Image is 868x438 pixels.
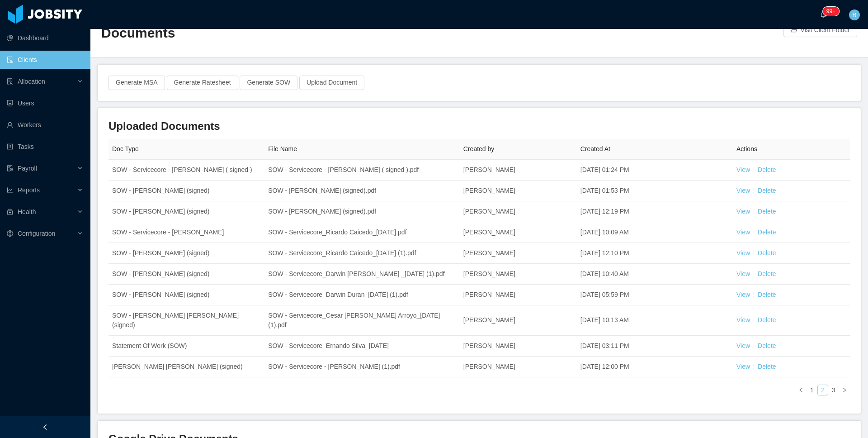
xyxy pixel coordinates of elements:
a: Delete [758,229,776,236]
td: SOW - Servicecore - [PERSON_NAME] ( signed ).pdf [264,160,460,181]
td: [DATE] 05:59 PM [577,285,733,305]
td: [PERSON_NAME] [PERSON_NAME] (signed) [108,357,264,377]
a: View [736,316,750,324]
td: [DATE] 10:09 AM [577,222,733,243]
td: [PERSON_NAME] [460,264,577,285]
span: Reports [18,186,40,194]
i: icon: bell [820,11,826,18]
a: View [736,187,750,194]
td: SOW - [PERSON_NAME] (signed) [108,243,264,264]
td: SOW - Servicecore_Darwin Duran_[DATE] (1).pdf [264,285,460,305]
td: SOW - [PERSON_NAME] (signed).pdf [264,201,460,222]
a: Delete [758,363,776,370]
a: Delete [758,342,776,349]
a: Delete [758,187,776,194]
a: icon: auditClients [7,51,83,69]
td: SOW - Servicecore_Darwin [PERSON_NAME] _[DATE] (1).pdf [264,264,460,285]
td: [DATE] 03:11 PM [577,336,733,357]
a: View [736,166,750,173]
button: Upload Document [299,76,364,90]
a: View [736,363,750,370]
a: icon: pie-chartDashboard [7,29,83,47]
li: 3 [828,385,839,395]
span: Created by [463,145,494,152]
td: [PERSON_NAME] [460,357,577,377]
li: 1 [807,385,817,395]
a: icon: userWorkers [7,116,83,134]
td: Statement Of Work (SOW) [108,336,264,357]
td: SOW - [PERSON_NAME] [PERSON_NAME] (signed) [108,305,264,336]
i: icon: line-chart [7,187,13,193]
td: SOW - Servicecore - [PERSON_NAME] (1).pdf [264,357,460,377]
button: Generate SOW [240,76,297,90]
span: B [852,10,856,20]
a: Delete [758,208,776,215]
a: View [736,291,750,298]
a: Delete [758,249,776,257]
td: [DATE] 10:13 AM [577,305,733,336]
td: SOW - [PERSON_NAME] (signed) [108,264,264,285]
td: SOW - [PERSON_NAME] (signed) [108,181,264,201]
td: [DATE] 01:53 PM [577,181,733,201]
td: [DATE] 12:10 PM [577,243,733,264]
td: SOW - Servicecore_Ricardo Caicedo_[DATE] (1).pdf [264,243,460,264]
td: [PERSON_NAME] [460,305,577,336]
td: [PERSON_NAME] [460,243,577,264]
sup: 245 [823,7,839,16]
td: SOW - Servicecore - [PERSON_NAME] ( signed ) [108,160,264,181]
a: Delete [758,270,776,277]
td: SOW - [PERSON_NAME] (signed).pdf [264,181,460,201]
a: icon: robotUsers [7,94,83,112]
a: icon: profileTasks [7,138,83,156]
td: [PERSON_NAME] [460,201,577,222]
i: icon: left [798,387,804,393]
span: Allocation [18,78,45,85]
td: [PERSON_NAME] [460,285,577,305]
td: SOW - Servicecore_Cesar [PERSON_NAME] Arroyo_[DATE] (1).pdf [264,305,460,336]
td: SOW - Servicecore - [PERSON_NAME] [108,222,264,243]
td: SOW - Servicecore_Ricardo Caicedo_[DATE].pdf [264,222,460,243]
a: 3 [829,385,839,395]
i: icon: file-protect [7,165,13,171]
i: icon: right [842,387,847,393]
span: Health [18,208,36,215]
a: Delete [758,291,776,298]
i: icon: medicine-box [7,209,13,215]
h3: Uploaded Documents [108,119,850,133]
td: [DATE] 12:00 PM [577,357,733,377]
h2: Documents [101,24,479,43]
a: Delete [758,166,776,173]
a: 2 [818,385,828,395]
i: icon: solution [7,78,13,85]
button: icon: folder-openVisit Client Folder [783,23,857,37]
td: [DATE] 12:19 PM [577,201,733,222]
td: [DATE] 01:24 PM [577,160,733,181]
span: Doc Type [112,145,139,152]
li: 2 [817,385,828,395]
a: View [736,270,750,277]
a: View [736,249,750,257]
span: Payroll [18,165,37,172]
td: SOW - Servicecore_Ernando Silva_[DATE] [264,336,460,357]
li: Previous Page [796,385,807,395]
a: View [736,208,750,215]
a: View [736,229,750,236]
td: [PERSON_NAME] [460,336,577,357]
li: Next Page [839,385,850,395]
td: [DATE] 10:40 AM [577,264,733,285]
a: 1 [807,385,817,395]
span: Created At [580,145,610,152]
td: [PERSON_NAME] [460,181,577,201]
a: Delete [758,316,776,324]
td: [PERSON_NAME] [460,160,577,181]
span: Actions [736,145,757,152]
td: SOW - [PERSON_NAME] (signed) [108,285,264,305]
td: [PERSON_NAME] [460,222,577,243]
a: View [736,342,750,349]
td: SOW - [PERSON_NAME] (signed) [108,201,264,222]
button: Generate MSA [108,76,165,90]
span: Configuration [18,230,55,237]
span: File Name [268,145,297,152]
i: icon: setting [7,230,13,237]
